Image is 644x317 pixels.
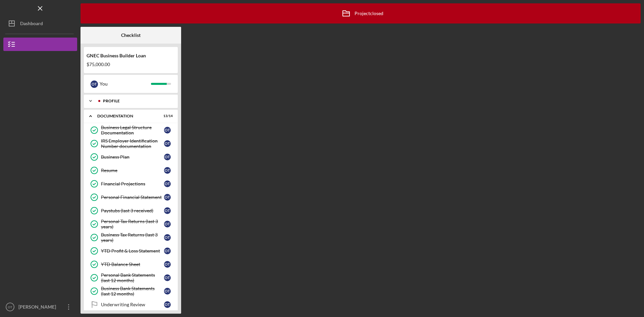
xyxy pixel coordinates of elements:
div: O T [164,194,171,201]
div: O T [164,127,171,134]
div: O T [164,221,171,227]
div: Profile [103,99,169,103]
div: Dashboard [20,17,43,32]
div: YTD Profit & Loss Statement [101,248,164,254]
div: Documentation [97,114,156,118]
div: 13 / 14 [161,114,173,118]
div: Resume [101,168,164,173]
a: YTD Profit & Loss StatementOT [87,244,174,258]
a: ResumeOT [87,164,174,177]
div: O T [164,301,171,308]
div: O T [164,207,171,214]
div: Underwriting Review [101,302,164,307]
div: Business Legal Structure Documentation [101,125,164,136]
div: Business Bank Statements (last 12 months) [101,286,164,297]
div: O T [164,154,171,160]
div: Personal Tax Returns (last 3 years) [101,219,164,229]
div: IRS Employer Identification Number documentation [101,138,164,149]
a: YTD Balance SheetOT [87,258,174,271]
div: $75,000.00 [87,62,175,67]
div: O T [164,180,171,187]
div: You [100,78,151,90]
a: Business Legal Structure DocumentationOT [87,123,174,137]
div: O T [164,234,171,241]
div: O T [164,167,171,174]
a: Business Tax Returns (last 3 years)OT [87,231,174,244]
a: Personal Tax Returns (last 3 years)OT [87,217,174,231]
a: Paystubs (last 3 received)OT [87,204,174,217]
div: Project closed [338,5,383,22]
div: O T [91,81,98,88]
div: Financial Projections [101,181,164,187]
a: Business PlanOT [87,150,174,164]
div: O T [164,261,171,268]
div: O T [164,248,171,254]
a: IRS Employer Identification Number documentationOT [87,137,174,150]
div: YTD Balance Sheet [101,262,164,267]
button: Dashboard [3,17,77,30]
div: Business Plan [101,154,164,160]
div: Personal Financial Statement [101,195,164,200]
div: Paystubs (last 3 received) [101,208,164,213]
a: Underwriting ReviewOT [87,298,174,311]
b: Checklist [121,33,141,38]
div: Business Tax Returns (last 3 years) [101,232,164,243]
a: Personal Bank Statements (last 12 months)OT [87,271,174,284]
text: OT [8,305,12,309]
button: OT[PERSON_NAME] [3,300,77,314]
a: Personal Financial StatementOT [87,191,174,204]
div: Personal Bank Statements (last 12 months) [101,272,164,283]
a: Financial ProjectionsOT [87,177,174,191]
div: O T [164,274,171,281]
div: GNEC Business Builder Loan [87,53,175,58]
div: O T [164,140,171,147]
div: [PERSON_NAME] [17,300,60,315]
div: O T [164,288,171,295]
a: Business Bank Statements (last 12 months)OT [87,284,174,298]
